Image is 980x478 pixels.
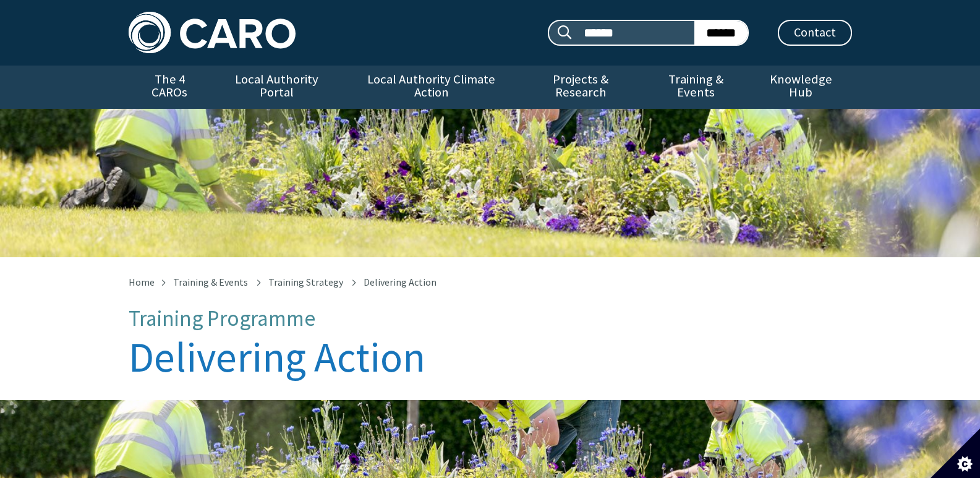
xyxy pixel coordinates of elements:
a: Contact [778,20,852,46]
a: Local Authority Climate Action [343,66,519,109]
a: Home [129,276,155,288]
img: Caro logo [129,12,296,53]
a: Projects & Research [519,66,642,109]
a: Training & Events [642,66,750,109]
a: Knowledge Hub [750,66,851,109]
span: Delivering Action [364,276,437,288]
a: Training & Events [173,276,248,288]
a: Training Strategy [268,276,343,288]
a: The 4 CAROs [129,66,211,109]
button: Set cookie preferences [931,429,980,478]
a: Local Authority Portal [211,66,343,109]
h1: Delivering Action [129,335,852,380]
p: Training Programme [129,307,852,331]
